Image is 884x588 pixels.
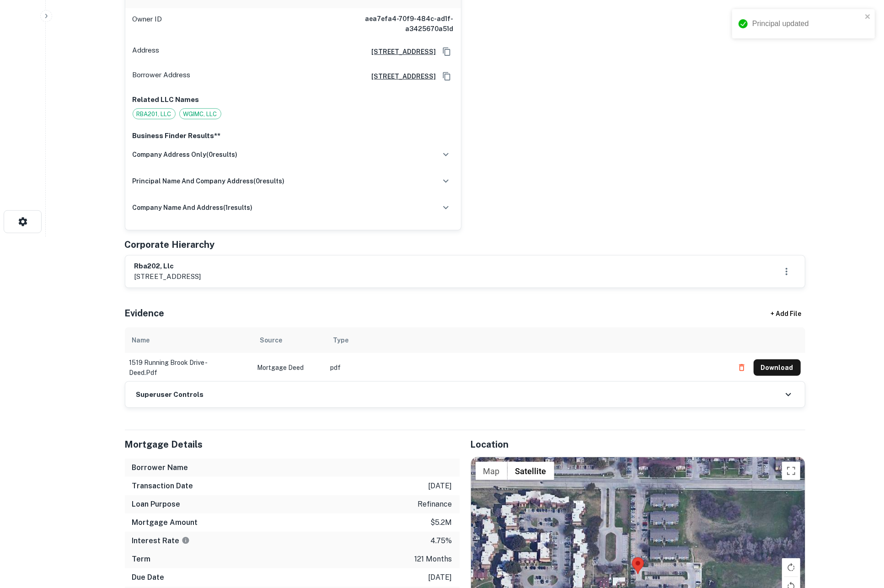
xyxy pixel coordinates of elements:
[125,327,805,381] div: scrollable content
[734,360,750,375] button: Delete file
[253,327,326,353] th: Source
[508,462,554,480] button: Show satellite imagery
[133,203,253,213] h6: company name and address ( 1 results)
[415,554,452,565] p: 121 months
[132,517,198,528] h6: Mortgage Amount
[418,499,452,510] p: refinance
[838,486,884,529] iframe: Chat Widget
[253,353,326,382] td: Mortgage Deed
[431,517,452,528] p: $5.2m
[134,271,201,282] p: [STREET_ADDRESS]
[326,353,729,382] td: pdf
[133,14,162,34] p: Owner ID
[752,18,862,29] div: Principal updated
[364,47,436,57] a: [STREET_ADDRESS]
[133,110,175,119] span: RBA201, LLC
[260,335,283,346] div: Source
[133,176,285,186] h6: principal name and company address ( 0 results)
[125,327,253,353] th: Name
[333,335,349,346] div: Type
[133,69,191,83] p: Borrower Address
[440,45,454,59] button: Copy Address
[125,438,460,451] h5: Mortgage Details
[429,481,452,492] p: [DATE]
[136,390,204,400] h6: Superuser Controls
[125,238,215,251] h5: Corporate Hierarchy
[132,499,181,510] h6: Loan Purpose
[865,13,871,21] button: close
[754,359,801,376] button: Download
[132,335,150,346] div: Name
[132,481,193,492] h6: Transaction Date
[326,327,729,353] th: Type
[182,536,190,545] svg: The interest rates displayed on the website are for informational purposes only and may be report...
[754,305,818,322] div: + Add File
[440,69,454,83] button: Copy Address
[125,353,253,382] td: 1519 running brook drive - deed.pdf
[364,71,436,81] a: [STREET_ADDRESS]
[429,572,452,583] p: [DATE]
[782,462,800,480] button: Toggle fullscreen view
[133,130,454,141] p: Business Finder Results**
[133,94,454,105] p: Related LLC Names
[132,554,151,565] h6: Term
[133,150,238,160] h6: company address only ( 0 results)
[125,306,165,320] h5: Evidence
[476,462,508,480] button: Show street map
[132,572,165,583] h6: Due Date
[134,261,201,272] h6: rba202, llc
[431,535,452,546] p: 4.75%
[132,462,188,473] h6: Borrower Name
[132,535,190,546] h6: Interest Rate
[471,438,805,451] h5: Location
[782,558,800,577] button: Rotate map clockwise
[344,14,454,34] h6: aea7efa4-70f9-484c-ad1f-a3425670a51d
[180,110,221,119] span: WGIMC, LLC
[133,45,160,59] p: Address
